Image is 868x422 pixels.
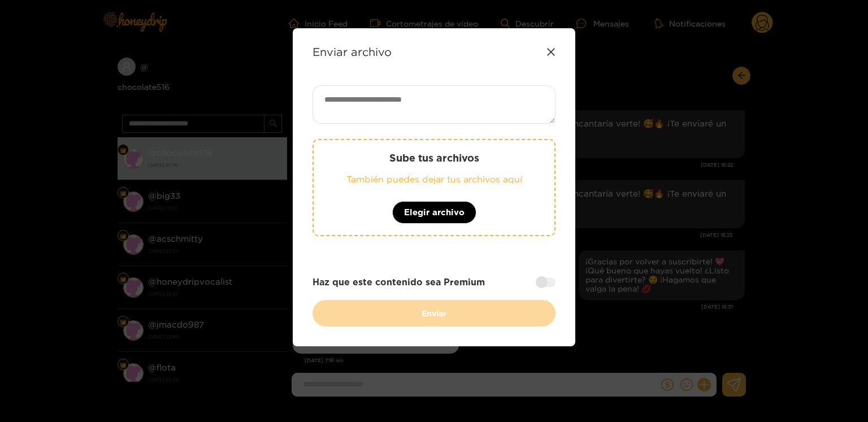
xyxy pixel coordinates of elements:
[392,201,476,224] button: Elegir archivo
[313,277,485,287] font: Haz que este contenido sea Premium
[313,45,392,58] font: Enviar archivo
[404,207,465,217] font: Elegir archivo
[422,309,446,317] font: Enviar
[313,300,555,327] button: Enviar
[389,152,479,163] font: Sube tus archivos
[346,174,522,184] font: También puedes dejar tus archivos aquí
